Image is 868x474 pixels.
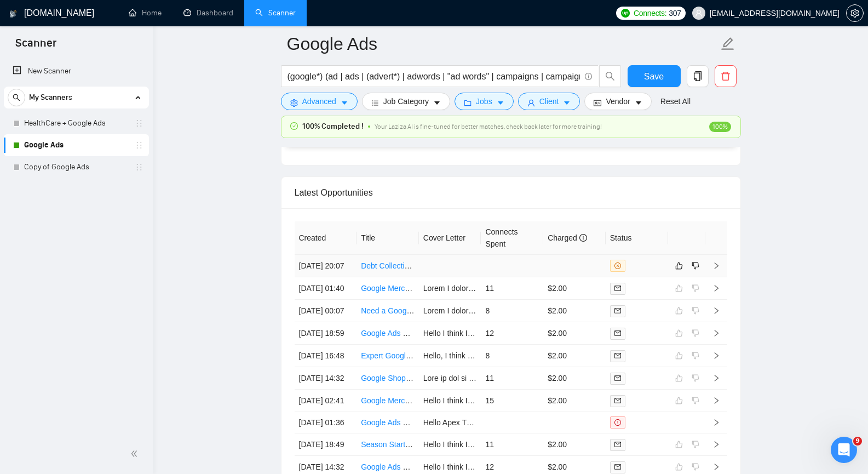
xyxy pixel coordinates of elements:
[290,99,298,107] span: setting
[302,95,336,107] span: Advanced
[361,261,552,270] a: Debt Collection in [US_STATE], [GEOGRAPHIC_DATA].
[644,70,664,83] span: Save
[712,374,720,382] span: right
[295,255,357,277] td: [DATE] 20:07
[712,419,720,426] span: right
[712,284,720,292] span: right
[24,112,128,134] a: HealthCare + Google Ads
[628,65,681,87] button: Save
[24,156,128,178] a: Copy of Google Ads
[361,306,476,315] a: Need a Google ADS Expert ASAP
[361,351,425,360] a: Expert Google Ads
[712,463,720,471] span: right
[669,7,681,19] span: 307
[599,65,621,87] button: search
[464,99,472,107] span: folder
[302,121,364,133] span: 100% Completed !
[357,367,419,390] td: Google Shop Setup &amp; Lead
[543,322,606,345] td: $2.00
[433,99,441,107] span: caret-down
[183,8,233,18] a: dashboardDashboard
[548,233,587,242] span: Charged
[481,322,543,345] td: 12
[29,87,72,108] span: My Scanners
[295,433,357,456] td: [DATE] 18:49
[687,65,709,87] button: copy
[129,8,162,18] a: homeHome
[695,9,703,17] span: user
[357,322,419,345] td: Google Ads Campaign Manager – PPC Lead Generation Specialist (White-Label)
[288,70,580,83] input: Search Freelance Jobs...
[287,30,718,58] input: Scanner name...
[712,352,720,359] span: right
[295,300,357,322] td: [DATE] 00:07
[130,448,141,459] span: double-left
[579,234,587,242] span: info-circle
[341,99,348,107] span: caret-down
[361,396,722,405] a: Google Merchant Center Expert needed to solve &#34;Personalized advertising: personal hardships&#...
[357,345,419,367] td: Expert Google Ads
[295,412,357,433] td: [DATE] 01:36
[295,345,357,367] td: [DATE] 16:48
[481,300,543,322] td: 8
[687,71,708,81] span: copy
[712,262,720,270] span: right
[476,95,492,107] span: Jobs
[295,322,357,345] td: [DATE] 18:59
[614,419,621,426] span: exclamation-circle
[361,284,535,293] a: Google Merchant Center &amp; Google Ads Expert
[543,433,606,456] td: $2.00
[853,437,862,446] span: 9
[721,37,735,51] span: edit
[419,221,481,255] th: Cover Letter
[361,374,472,382] a: Google Shop Setup &amp; Lead
[543,390,606,412] td: $2.00
[357,255,419,277] td: Debt Collection in California, US.
[295,221,357,255] th: Created
[543,345,606,367] td: $2.00
[357,277,419,300] td: Google Merchant Center &amp; Google Ads Expert
[497,99,504,107] span: caret-down
[614,285,621,292] span: mail
[715,71,736,81] span: delete
[543,300,606,322] td: $2.00
[281,93,358,110] button: settingAdvancedcaret-down
[614,441,621,448] span: mail
[660,95,691,107] a: Reset All
[13,60,140,82] a: New Scanner
[614,375,621,381] span: mail
[518,93,580,110] button: userClientcaret-down
[295,277,357,300] td: [DATE] 01:40
[527,99,535,107] span: user
[481,367,543,390] td: 11
[606,221,668,255] th: Status
[712,307,720,315] span: right
[4,60,149,82] li: New Scanner
[692,261,699,270] span: dislike
[135,163,143,172] span: holder
[634,7,666,19] span: Connects:
[614,262,621,269] span: close-circle
[585,73,592,80] span: info-circle
[563,99,571,107] span: caret-down
[295,367,357,390] td: [DATE] 14:32
[255,8,296,18] a: searchScanner
[600,71,620,81] span: search
[357,221,419,255] th: Title
[7,35,65,58] span: Scanner
[584,93,651,110] button: idcardVendorcaret-down
[361,462,515,471] a: Google Ads Strategist - PPC Expert - Remote
[715,65,737,87] button: delete
[481,345,543,367] td: 8
[675,261,683,270] span: like
[543,277,606,300] td: $2.00
[614,352,621,359] span: mail
[606,95,630,107] span: Vendor
[8,89,25,106] button: search
[357,433,419,456] td: Season Start google Ads
[371,99,379,107] span: bars
[594,99,601,107] span: idcard
[4,87,149,178] li: My Scanners
[614,330,621,336] span: mail
[709,122,731,132] span: 100%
